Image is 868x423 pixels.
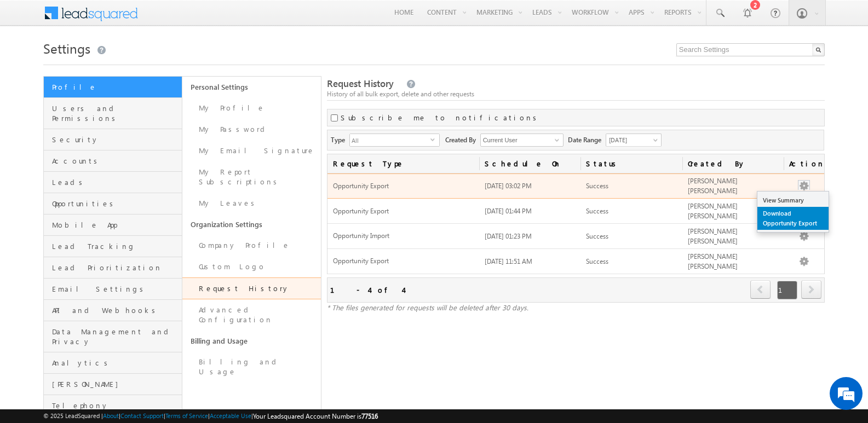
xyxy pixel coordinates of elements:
span: Success [586,207,608,215]
div: History of all bulk export, delete and other requests [327,89,825,99]
a: Users and Permissions [44,98,182,129]
span: Users and Permissions [52,103,179,123]
span: [DATE] 01:23 PM [485,232,532,240]
span: Opportunity Export [333,182,474,191]
a: Data Management and Privacy [44,321,182,352]
a: Schedule On [479,154,580,173]
span: Opportunity Export [333,257,474,266]
a: Terms of Service [165,412,208,419]
span: Opportunity Export [333,207,474,216]
span: * The files generated for requests will be deleted after 30 days. [327,303,528,312]
span: 1 [777,281,797,299]
a: prev [750,281,771,299]
a: next [801,281,821,299]
a: Personal Settings [182,77,321,97]
span: Telephony [52,401,179,410]
span: [PERSON_NAME] [PERSON_NAME] [688,177,738,195]
a: Billing and Usage [182,331,321,351]
a: Organization Settings [182,214,321,235]
a: [PERSON_NAME] [44,374,182,395]
span: [DATE] 03:02 PM [485,182,532,190]
a: Download Opportunity Export [757,207,829,230]
a: Leads [44,172,182,193]
span: Lead Tracking [52,241,179,251]
span: Opportunity Import [333,231,474,241]
a: Mobile App [44,215,182,236]
span: Date Range [568,134,606,145]
span: Settings [43,39,90,57]
a: Opportunities [44,193,182,215]
span: Mobile App [52,220,179,230]
a: Accounts [44,150,182,172]
span: Request History [327,77,394,90]
a: My Leaves [182,193,321,214]
span: Success [586,232,608,240]
a: About [103,412,119,419]
a: View Summary [757,194,829,207]
span: [DATE] 01:44 PM [485,207,532,215]
span: Opportunities [52,199,179,208]
a: API and Webhooks [44,300,182,321]
span: next [801,280,821,299]
a: My Report Subscriptions [182,161,321,193]
span: Type [331,134,349,145]
div: 1 - 4 of 4 [330,283,403,296]
span: Profile [52,82,179,92]
a: Acceptable Use [210,412,251,419]
input: Type to Search [480,134,564,147]
span: prev [750,280,771,299]
span: [DATE] [606,135,658,145]
span: 77516 [361,412,378,420]
span: Email Settings [52,284,179,294]
span: [PERSON_NAME] [PERSON_NAME] [688,252,738,270]
span: Analytics [52,358,179,368]
a: Show All Items [549,135,562,146]
span: Success [586,182,608,190]
label: Subscribe me to notifications [341,113,541,123]
span: select [430,137,439,142]
span: Leads [52,177,179,187]
span: [DATE] 11:51 AM [485,257,532,265]
div: All [349,134,440,147]
a: Lead Tracking [44,236,182,257]
span: Your Leadsquared Account Number is [253,412,378,420]
span: Actions [784,154,824,173]
span: © 2025 LeadSquared | | | | | [43,411,378,421]
a: Status [580,154,682,173]
a: Telephony [44,395,182,416]
a: Company Profile [182,235,321,256]
a: My Profile [182,97,321,119]
span: All [350,134,430,146]
a: Security [44,129,182,150]
span: Success [586,257,608,265]
span: API and Webhooks [52,305,179,315]
span: Data Management and Privacy [52,327,179,346]
a: Email Settings [44,279,182,300]
a: Analytics [44,352,182,374]
a: Request Type [327,154,480,173]
span: [PERSON_NAME] [52,379,179,389]
a: Request History [182,277,321,299]
a: Billing and Usage [182,351,321,383]
span: [PERSON_NAME] [PERSON_NAME] [688,202,738,220]
a: Custom Logo [182,256,321,277]
a: Profile [44,77,182,98]
a: Lead Prioritization [44,257,182,279]
a: My Password [182,119,321,140]
a: My Email Signature [182,140,321,161]
span: Accounts [52,156,179,166]
input: Search Settings [676,43,825,56]
a: [DATE] [606,134,662,147]
a: Advanced Configuration [182,299,321,331]
a: Contact Support [120,412,164,419]
span: Security [52,135,179,144]
span: Created By [445,134,480,145]
a: Created By [682,154,784,173]
span: Lead Prioritization [52,263,179,273]
span: [PERSON_NAME] [PERSON_NAME] [688,227,738,245]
